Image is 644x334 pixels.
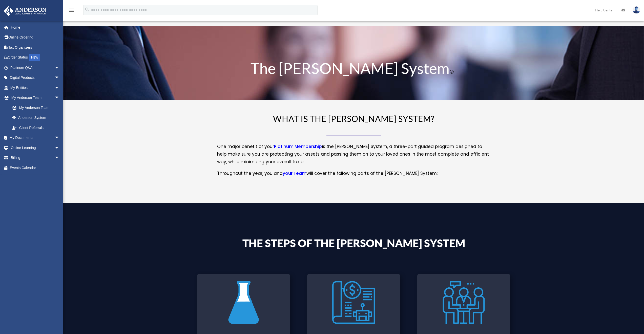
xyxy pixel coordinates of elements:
[4,163,67,173] a: Events Calendar
[4,83,67,93] a: My Entitiesarrow_drop_down
[442,278,485,327] img: Business Continuity Program
[7,123,67,133] a: Client Referrals
[68,7,74,13] i: menu
[217,143,490,170] p: One major benefit of your is the [PERSON_NAME] System, a three-part guided program designed to he...
[4,153,67,163] a: Billingarrow_drop_down
[7,103,67,113] a: My Anderson Team
[274,143,322,152] a: Platinum Membership
[4,73,67,83] a: Digital Productsarrow_drop_down
[4,22,67,32] a: Home
[54,63,65,73] span: arrow_drop_down
[633,6,640,14] img: User Pic
[54,143,65,153] span: arrow_drop_down
[222,278,265,327] img: Risk Reduction Formula
[2,6,48,16] img: Anderson Advisors Platinum Portal
[54,133,65,143] span: arrow_drop_down
[54,93,65,103] span: arrow_drop_down
[217,61,490,78] h1: The [PERSON_NAME] System
[85,7,90,12] i: search
[68,9,74,13] a: menu
[7,113,65,123] a: Anderson System
[54,153,65,163] span: arrow_drop_down
[4,133,67,143] a: My Documentsarrow_drop_down
[283,170,306,179] a: your Team
[217,170,490,177] p: Throughout the year, you and will cover the following parts of the [PERSON_NAME] System:
[273,114,434,124] span: WHAT IS THE [PERSON_NAME] SYSTEM?
[54,73,65,83] span: arrow_drop_down
[4,93,67,103] a: My Anderson Teamarrow_drop_down
[4,143,67,153] a: Online Learningarrow_drop_down
[4,63,67,73] a: Platinum Q&Aarrow_drop_down
[54,83,65,93] span: arrow_drop_down
[217,238,490,251] h4: The Steps of the [PERSON_NAME] System
[4,52,67,63] a: Order StatusNEW
[4,42,67,52] a: Tax Organizers
[4,32,67,43] a: Online Ordering
[332,278,375,327] img: Wealth Planning Blueprint
[29,54,40,61] div: NEW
